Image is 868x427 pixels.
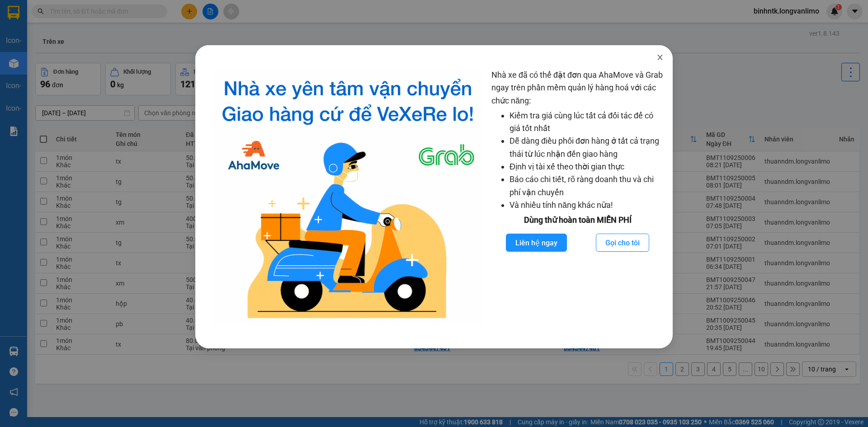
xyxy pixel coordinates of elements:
[596,234,649,252] button: Gọi cho tôi
[656,54,664,61] span: close
[491,69,664,326] div: Nhà xe đã có thể đặt đơn qua AhaMove và Grab ngay trên phần mềm quản lý hàng hoá với các chức năng:
[506,234,567,252] button: Liên hệ ngay
[491,214,664,226] div: Dùng thử hoàn toàn MIỄN PHÍ
[515,237,557,249] span: Liên hệ ngay
[509,135,664,160] li: Dễ dàng điều phối đơn hàng ở tất cả trạng thái từ lúc nhận đến giao hàng
[509,199,664,211] li: Và nhiều tính năng khác nữa!
[212,69,484,326] img: logo
[509,173,664,199] li: Báo cáo chi tiết, rõ ràng doanh thu và chi phí vận chuyển
[647,45,673,70] button: Close
[509,160,664,173] li: Định vị tài xế theo thời gian thực
[605,237,640,249] span: Gọi cho tôi
[509,109,664,135] li: Kiểm tra giá cùng lúc tất cả đối tác để có giá tốt nhất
